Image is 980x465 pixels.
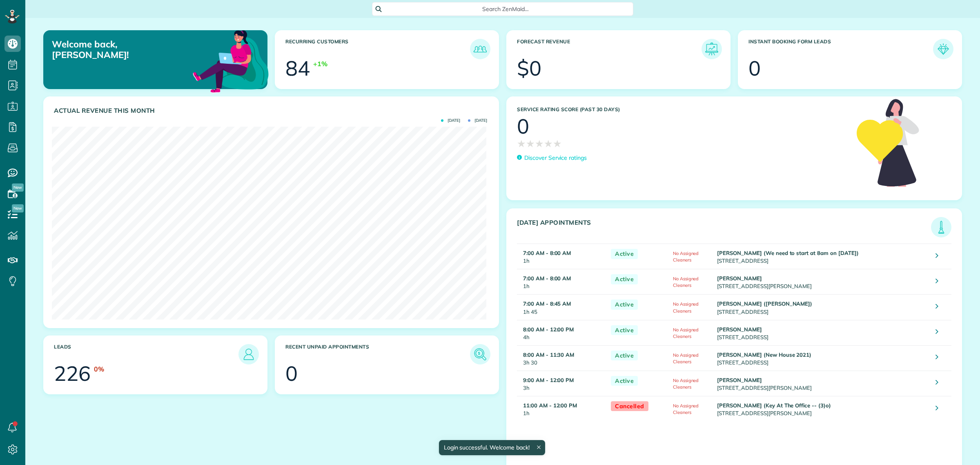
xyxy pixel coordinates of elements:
div: 84 [285,58,310,78]
img: icon_recurring_customers-cf858462ba22bcd05b5a5880d41d6543d210077de5bb9ebc9590e49fd87d84ed.png [472,41,488,57]
span: Active [611,300,638,310]
strong: [PERSON_NAME] [717,326,762,333]
h3: Actual Revenue this month [54,107,490,114]
td: [STREET_ADDRESS] [715,244,929,269]
span: No Assigned Cleaners [673,352,699,364]
td: [STREET_ADDRESS] [715,345,929,371]
td: [STREET_ADDRESS][PERSON_NAME] [715,269,929,295]
span: Cancelled [611,401,648,411]
h3: Service Rating score (past 30 days) [517,107,849,112]
span: Active [611,351,638,361]
td: [STREET_ADDRESS] [715,295,929,320]
td: 1h [517,396,607,421]
span: No Assigned Cleaners [673,276,699,288]
div: 0 [748,58,761,78]
img: dashboard_welcome-42a62b7d889689a78055ac9021e634bf52bae3f8056760290aed330b23ab8690.png [191,21,270,100]
div: 226 [54,363,91,384]
span: ★ [526,136,535,151]
div: 0 [517,116,529,136]
td: [STREET_ADDRESS] [715,320,929,345]
span: Active [611,249,638,259]
img: icon_unpaid_appointments-47b8ce3997adf2238b356f14209ab4cced10bd1f174958f3ca8f1d0dd7fffeee.png [472,346,488,362]
span: ★ [553,136,562,151]
img: icon_todays_appointments-901f7ab196bb0bea1936b74009e4eb5ffbc2d2711fa7634e0d609ed5ef32b18b.png [933,219,949,235]
h3: Recurring Customers [285,39,470,59]
span: ★ [544,136,553,151]
td: 1h [517,244,607,269]
a: Discover Service ratings [517,154,587,162]
strong: [PERSON_NAME] (We need to start at 8am on [DATE]) [717,250,858,256]
strong: 7:00 AM - 8:00 AM [523,275,571,282]
h3: Leads [54,344,238,364]
h3: Forecast Revenue [517,39,702,59]
strong: [PERSON_NAME] ([PERSON_NAME]) [717,300,812,307]
div: Login successful. Welcome back! [439,440,545,455]
p: Welcome back, [PERSON_NAME]! [52,39,197,60]
img: icon_form_leads-04211a6a04a5b2264e4ee56bc0799ec3eb69b7e499cbb523a139df1d13a81ae0.png [935,41,951,57]
span: No Assigned Cleaners [673,378,699,390]
td: 1h 45 [517,295,607,320]
h3: Instant Booking Form Leads [748,39,933,59]
td: 3h 30 [517,345,607,371]
h3: [DATE] Appointments [517,219,931,237]
strong: [PERSON_NAME] (New House 2021) [717,351,811,358]
strong: 7:00 AM - 8:45 AM [523,300,571,307]
img: icon_leads-1bed01f49abd5b7fead27621c3d59655bb73ed531f8eeb49469d10e621d6b896.png [241,346,257,362]
span: No Assigned Cleaners [673,327,699,339]
td: [STREET_ADDRESS][PERSON_NAME] [715,371,929,396]
strong: 8:00 AM - 11:30 AM [523,351,574,358]
div: +1% [313,59,327,69]
td: 4h [517,320,607,345]
span: [DATE] [468,118,487,123]
strong: [PERSON_NAME] (Key At The Office -- (3)o) [717,402,831,409]
p: Discover Service ratings [524,154,587,162]
strong: 9:00 AM - 12:00 PM [523,377,574,383]
span: ★ [517,136,526,151]
div: $0 [517,58,541,78]
strong: 7:00 AM - 8:00 AM [523,250,571,256]
span: ★ [535,136,544,151]
div: 0% [94,364,104,374]
span: Active [611,274,638,284]
span: [DATE] [441,118,460,123]
span: No Assigned Cleaners [673,301,699,313]
span: Active [611,376,638,386]
h3: Recent unpaid appointments [285,344,470,364]
span: No Assigned Cleaners [673,250,699,263]
td: 3h [517,371,607,396]
span: New [12,204,24,212]
strong: [PERSON_NAME] [717,275,762,282]
strong: 8:00 AM - 12:00 PM [523,326,574,333]
div: 0 [285,363,298,384]
span: New [12,183,24,192]
img: icon_forecast_revenue-8c13a41c7ed35a8dcfafea3cbb826a0462acb37728057bba2d056411b612bbbe.png [704,41,720,57]
span: No Assigned Cleaners [673,403,699,415]
span: Active [611,325,638,335]
td: [STREET_ADDRESS][PERSON_NAME] [715,396,929,421]
strong: [PERSON_NAME] [717,377,762,383]
strong: 11:00 AM - 12:00 PM [523,402,577,409]
td: 1h [517,269,607,295]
